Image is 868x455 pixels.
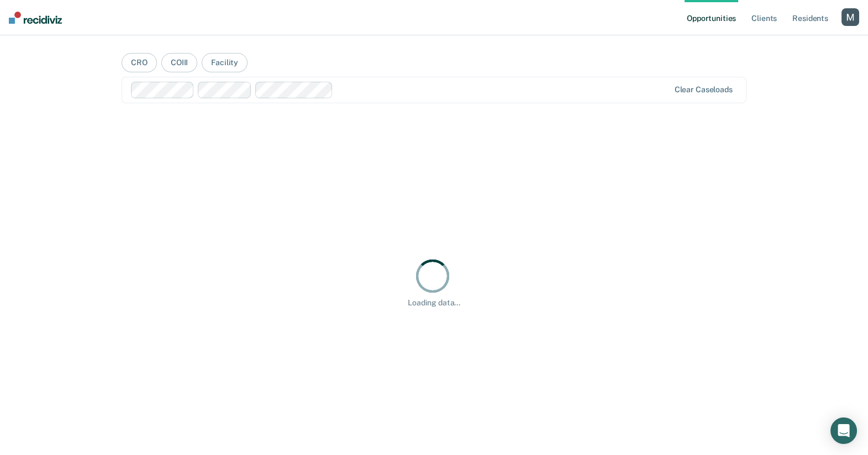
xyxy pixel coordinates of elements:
button: CRO [122,53,157,72]
div: Clear caseloads [675,85,733,94]
button: COIII [161,53,197,72]
div: Loading data... [408,298,460,308]
button: Facility [202,53,248,72]
img: Recidiviz [9,12,62,24]
div: Open Intercom Messenger [830,417,857,444]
